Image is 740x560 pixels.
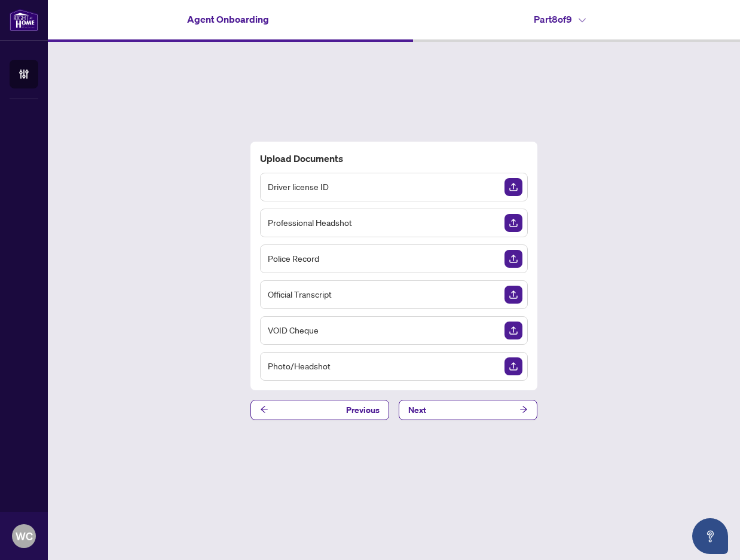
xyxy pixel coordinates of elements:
button: Next [399,400,537,420]
img: logo [10,9,38,31]
img: Upload Document [504,250,522,268]
button: Open asap [692,518,728,554]
img: Upload Document [504,357,522,375]
button: Previous [250,400,389,420]
h4: Upload Documents [260,151,528,166]
span: Professional Headshot [268,216,352,229]
span: Next [408,400,426,420]
h4: Part 8 of 9 [534,12,586,26]
span: Police Record [268,252,319,265]
span: Driver license ID [268,180,329,194]
img: Upload Document [504,322,522,339]
span: Photo/Headshot [268,359,331,373]
span: VOID Cheque [268,323,319,337]
h4: Agent Onboarding [187,12,269,26]
span: WC [16,528,33,544]
img: Upload Document [504,214,522,232]
span: Official Transcript [268,287,332,301]
img: Upload Document [504,178,522,196]
img: Upload Document [504,286,522,304]
span: arrow-left [260,405,268,414]
span: arrow-right [519,405,528,414]
span: Previous [346,400,380,420]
